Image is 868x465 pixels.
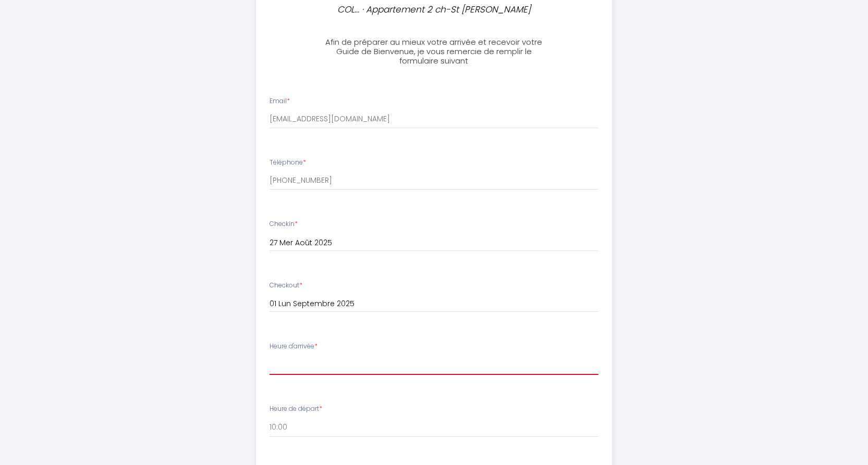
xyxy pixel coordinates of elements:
[270,158,306,168] label: Téléphone
[270,281,302,291] label: Checkout
[318,37,550,66] h3: Afin de préparer au mieux votre arrivée et recevoir votre Guide de Bienvenue, je vous remercie de...
[270,219,298,229] label: Checkin
[270,342,317,351] label: Heure d'arrivée
[270,96,290,106] label: Email
[323,3,546,17] p: COL... · Appartement 2 ch-St [PERSON_NAME]
[270,404,322,414] label: Heure de départ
